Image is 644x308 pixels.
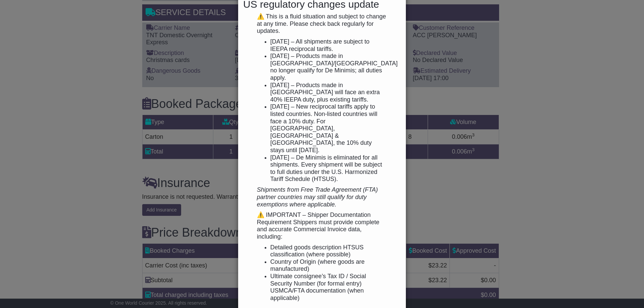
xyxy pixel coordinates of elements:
li: [DATE] – All shipments are subject to IEEPA reciprocal tariffs. [270,38,387,53]
li: [DATE] – New reciprocal tariffs apply to listed countries. Non-listed countries will face a 10% d... [270,103,387,154]
li: Detailed goods description HTSUS classification (where possible) [270,244,387,258]
li: Country of Origin (where goods are manufactured) [270,258,387,273]
li: [DATE] – De Minimis is eliminated for all shipments. Every shipment will be subject to full dutie... [270,154,387,183]
li: [DATE] – Products made in [GEOGRAPHIC_DATA]/[GEOGRAPHIC_DATA] no longer qualify for De Minimis; a... [270,53,387,81]
em: Shipments from Free Trade Agreement (FTA) partner countries may still qualify for duty exemptions... [257,186,378,207]
p: ⚠️ This is a fluid situation and subject to change at any time. Please check back regularly for u... [257,13,387,35]
li: Ultimate consignee’s Tax ID / Social Security Number (for formal entry) USMCA/FTA documentation (... [270,273,387,302]
p: ⚠️ IMPORTANT – Shipper Documentation Requirement Shippers must provide complete and accurate Comm... [257,211,387,240]
li: [DATE] – Products made in [GEOGRAPHIC_DATA] will face an extra 40% IEEPA duty, plus existing tari... [270,82,387,104]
